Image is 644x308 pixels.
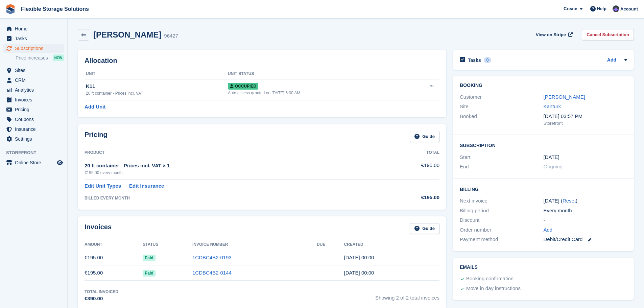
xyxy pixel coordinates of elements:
a: Add Unit [85,103,105,111]
img: stora-icon-8386f47178a22dfd0bd8f6a31ec36ba5ce8667c1dd55bd0f319d3a0aa187defe.svg [5,4,16,14]
span: Online Store [15,158,55,167]
a: menu [3,134,64,144]
a: menu [3,75,64,85]
div: Move in day instructions [466,285,521,293]
a: 1CDBC4B2-0193 [192,255,232,260]
a: menu [3,44,64,53]
span: CRM [15,75,55,85]
div: BILLED EVERY MONTH [85,195,377,201]
div: Customer [460,93,543,101]
span: Sites [15,66,55,75]
a: menu [3,85,64,95]
h2: Pricing [85,131,108,142]
a: Guide [410,131,439,142]
th: Status [143,239,192,250]
span: Invoices [15,95,55,104]
span: Showing 2 of 2 total invoices [375,289,439,303]
div: Total Invoiced [85,289,118,295]
time: 2025-08-24 23:00:24 UTC [344,255,374,260]
a: Reset [563,198,576,204]
th: Amount [85,239,143,250]
span: Pricing [15,105,55,114]
span: Analytics [15,85,55,95]
th: Unit [85,69,228,79]
h2: Subscription [460,142,627,148]
h2: Billing [460,186,627,192]
span: Occupied [228,83,258,90]
h2: Tasks [468,57,481,63]
a: 1CDBC4B2-0144 [192,270,232,276]
a: menu [3,105,64,114]
a: menu [3,95,64,104]
th: Due [317,239,344,250]
h2: Invoices [85,223,112,234]
div: End [460,163,543,171]
div: [DATE] 03:57 PM [544,113,627,120]
div: 96427 [164,32,178,40]
a: menu [3,158,64,167]
th: Product [85,147,377,158]
span: Paid [143,255,155,261]
span: Create [564,5,577,12]
div: Start [460,153,543,161]
span: Help [597,5,606,12]
span: Settings [15,134,55,144]
a: menu [3,66,64,75]
time: 2025-07-24 23:00:14 UTC [344,270,374,276]
span: Account [620,6,638,13]
a: menu [3,115,64,124]
div: Order number [460,226,543,234]
div: Discount [460,216,543,224]
div: K11 [86,82,228,90]
th: Invoice Number [192,239,317,250]
a: Flexible Storage Solutions [18,3,92,15]
a: Cancel Subscription [582,29,634,40]
h2: Emails [460,265,627,270]
h2: Allocation [85,57,439,65]
div: 0 [484,57,492,63]
h2: Booking [460,83,627,88]
td: €195.00 [85,250,143,265]
span: Ongoing [544,164,563,169]
a: Preview store [56,159,64,167]
div: NEW [53,54,64,61]
div: Site [460,103,543,111]
a: Price increases NEW [16,54,64,62]
div: Booked [460,113,543,127]
div: Auto access granted on [DATE] 6:00 AM [228,90,405,96]
a: Guide [410,223,439,234]
div: €195.00 [377,194,439,202]
a: menu [3,34,64,43]
span: Insurance [15,124,55,134]
div: 20 ft container - Prices incl. VAT × 1 [85,162,377,170]
a: View on Stripe [533,29,574,40]
th: Unit Status [228,69,405,79]
a: menu [3,124,64,134]
span: Coupons [15,115,55,124]
div: Storefront [544,120,627,127]
span: Home [15,24,55,33]
td: €195.00 [377,158,439,179]
div: Debit/Credit Card [544,236,627,243]
div: Every month [544,207,627,215]
span: Storefront [6,149,67,156]
div: Billing period [460,207,543,215]
a: Add [607,56,616,64]
a: Kanturk [544,103,561,109]
h2: [PERSON_NAME] [93,30,161,39]
div: 20 ft container - Prices incl. VAT [86,90,228,96]
span: View on Stripe [536,31,566,38]
div: - [544,216,627,224]
span: Tasks [15,34,55,43]
span: Paid [143,270,155,277]
div: Booking confirmation [466,275,514,283]
div: €195.00 every month [85,170,377,176]
time: 2025-07-24 23:00:00 UTC [544,153,559,161]
a: Edit Unit Types [85,182,121,190]
a: Add [544,226,553,234]
div: Next invoice [460,197,543,205]
a: Edit Insurance [129,182,164,190]
div: €390.00 [85,295,118,303]
th: Total [377,147,439,158]
a: menu [3,24,64,33]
